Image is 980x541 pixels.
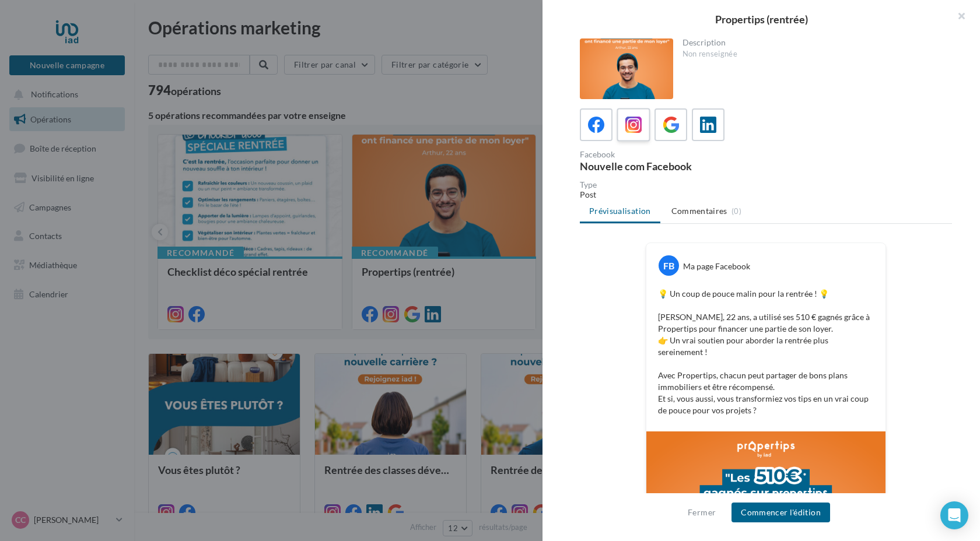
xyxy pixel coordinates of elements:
[682,49,943,59] div: Non renseignée
[659,255,679,276] div: FB
[731,503,830,522] button: Commencer l'édition
[940,501,968,529] div: Open Intercom Messenger
[561,14,961,24] div: Propertips (rentrée)
[671,205,727,217] span: Commentaires
[658,288,874,416] p: 💡 Un coup de pouce malin pour la rentrée ! 💡 [PERSON_NAME], 22 ans, a utilisé ses 510 € gagnés gr...
[682,38,943,47] div: Description
[683,261,750,272] div: Ma page Facebook
[580,161,761,171] div: Nouvelle com Facebook
[580,150,761,159] div: Facebook
[731,206,741,216] span: (0)
[580,181,952,189] div: Type
[683,505,720,519] button: Fermer
[580,189,952,201] div: Post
